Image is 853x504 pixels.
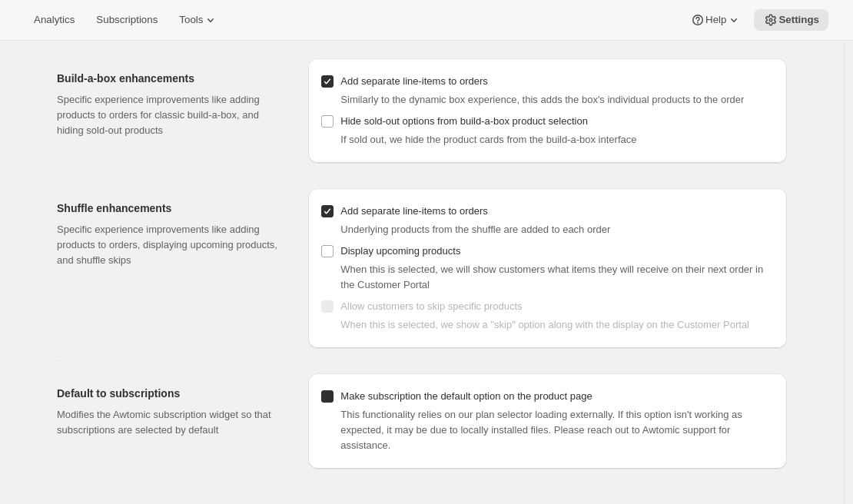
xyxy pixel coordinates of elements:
h2: Shuffle enhancements [57,201,284,216]
span: This functionality relies on our plan selector loading externally. If this option isn't working a... [340,409,742,451]
span: Analytics [34,14,75,26]
span: Similarly to the dynamic box experience, this adds the box's individual products to the order [340,94,744,105]
button: Settings [754,9,828,31]
span: Add separate line-items to orders [340,205,487,217]
span: Subscriptions [96,14,158,26]
span: Settings [778,14,819,26]
span: Add separate line-items to orders [340,75,487,87]
button: Subscriptions [87,9,167,31]
span: Help [705,14,726,26]
span: When this is selected, we will show customers what items they will receive on their next order in... [340,264,763,290]
span: When this is selected, we show a "skip" option along with the display on the Customer Portal [340,319,749,330]
h2: Default to subscriptions [57,386,284,401]
span: Underlying products from the shuffle are added to each order [340,224,610,235]
span: Display upcoming products [340,245,460,257]
span: Allow customers to skip specific products [340,300,522,312]
p: Specific experience improvements like adding products to orders, displaying upcoming products, an... [57,222,284,268]
span: If sold out, we hide the product cards from the build-a-box interface [340,134,636,145]
p: Modifies the Awtomic subscription widget so that subscriptions are selected by default [57,407,284,438]
button: Tools [170,9,227,31]
p: Specific experience improvements like adding products to orders for classic build-a-box, and hidi... [57,92,284,138]
span: Hide sold-out options from build-a-box product selection [340,115,588,127]
span: Tools [179,14,203,26]
button: Analytics [25,9,84,31]
span: Make subscription the default option on the product page [340,390,592,402]
h2: Build-a-box enhancements [57,71,284,86]
button: Help [681,9,751,31]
